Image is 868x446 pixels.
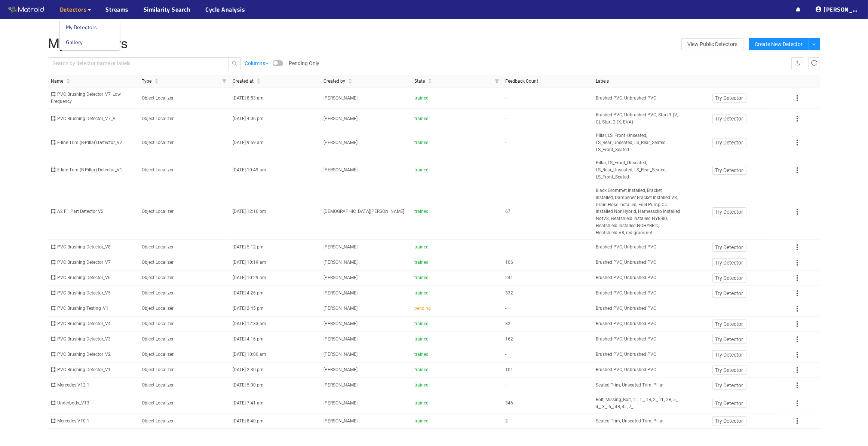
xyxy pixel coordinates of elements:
span: [PERSON_NAME] [323,275,358,280]
div: 241 [505,274,590,281]
button: Try Detector [712,366,746,375]
span: Try Detector [715,114,743,123]
td: - [502,301,593,317]
td: - [502,109,593,129]
span: caret-down [66,80,70,85]
span: [PERSON_NAME] [323,306,358,311]
button: down [808,38,820,50]
td: Object Localizer [139,363,230,378]
span: [PERSON_NAME] [323,167,358,172]
div: pending [414,305,499,312]
td: Object Localizer [139,271,230,286]
button: Try Detector [712,138,746,147]
span: Create New Detector [755,40,803,48]
div: trained [414,400,499,407]
td: Object Localizer [139,347,230,363]
span: [DATE] 8:40 pm [233,418,264,424]
div: trained [414,351,499,358]
td: Object Localizer [139,332,230,347]
span: [PERSON_NAME] [323,336,358,342]
span: [DATE] 10:29 am [233,275,266,280]
td: Object Localizer [139,413,230,429]
div: Mercedes V12.1 [51,382,136,389]
h1: My Detectors [48,37,563,52]
span: Try Detector [715,320,743,328]
div: trained [414,382,499,389]
span: [PERSON_NAME] [323,382,358,388]
span: Seated Trim, Unseated Trim, Pillar [596,418,664,425]
div: trained [414,139,499,146]
span: Detectors [60,5,87,14]
span: down [812,42,816,47]
span: Try Detector [715,208,743,216]
span: [PERSON_NAME] [323,116,358,121]
span: down [265,61,269,65]
span: Brushed PVC, Unbrushed PVC [596,336,657,343]
span: Brushed PVC, Unbrushed PVC [596,274,657,281]
span: Brushed PVC, Unbrushed PVC [596,351,657,358]
span: Try Detector [715,399,743,407]
img: Matroid logo [7,4,45,15]
span: caret-down [348,80,352,85]
button: Try Detector [712,114,746,123]
a: My Detectors [66,20,97,35]
span: Brushed PVC, Unbrushed PVC [596,320,657,327]
div: PVC Brushing Detector_V4 [51,320,136,327]
div: trained [414,259,499,266]
span: Brushed PVC, Unbrushed PVC, Start 1 (V, C), Start 2 (X, EVA) [596,111,681,126]
button: Try Detector [712,381,746,390]
div: PVC Brushing Detector_V3 [51,336,136,343]
button: Create New Detector [749,38,809,50]
a: Cycle Analysis [206,5,245,14]
td: Object Localizer [139,109,230,129]
button: Try Detector [712,207,746,216]
span: Seated Trim, Unseated Trim, Pillar [596,382,664,389]
td: Object Localizer [139,88,230,109]
input: Search by detector name or labels [52,59,217,67]
div: PVC Brushing Testing_V1 [51,305,136,312]
div: trained [414,244,499,251]
span: Try Detector [715,138,743,147]
th: Feedback Count [502,75,593,88]
span: [PERSON_NAME] [323,321,358,326]
span: [DATE] 7:41 am [233,400,264,406]
span: [DATE] 5:12 pm [233,244,264,250]
td: Object Localizer [139,240,230,255]
span: [PERSON_NAME] [323,95,358,101]
span: Try Detector [715,243,743,251]
span: Brushed PVC, Unbrushed PVC [596,290,657,297]
div: 106 [505,259,590,266]
td: - [502,347,593,363]
span: caret-up [428,77,432,82]
span: filter [495,79,499,83]
span: caret-up [154,77,159,82]
div: 332 [505,290,590,297]
span: Pending Only [289,59,319,67]
button: Try Detector [712,399,746,408]
button: Try Detector [712,258,746,267]
td: Object Localizer [139,317,230,332]
div: trained [414,290,499,297]
div: PVC Brushing Detector_V7_Low Frequency [51,91,136,105]
a: Streams [106,5,129,14]
div: A2 F1 Part Detector V2 [51,208,136,215]
button: Try Detector [712,320,746,329]
span: Brushed PVC, Unbrushed PVC [596,305,657,312]
span: Try Detector [715,381,743,390]
a: View Public Detectors [681,38,743,50]
td: Object Localizer [139,184,230,240]
span: [DATE] 12:33 pm [233,321,266,326]
span: [PERSON_NAME] [323,140,358,145]
span: search [228,61,240,66]
span: [DATE] 4:06 pm [233,116,264,121]
button: Try Detector [712,335,746,344]
button: Try Detector [712,350,746,359]
a: Similarity Search [144,5,191,14]
span: caret-up [66,77,70,82]
span: Created at [233,78,254,85]
td: - [502,378,593,393]
span: [PERSON_NAME] [323,352,358,357]
span: Name [51,78,63,85]
div: trained [414,115,499,122]
span: Try Detector [715,274,743,282]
